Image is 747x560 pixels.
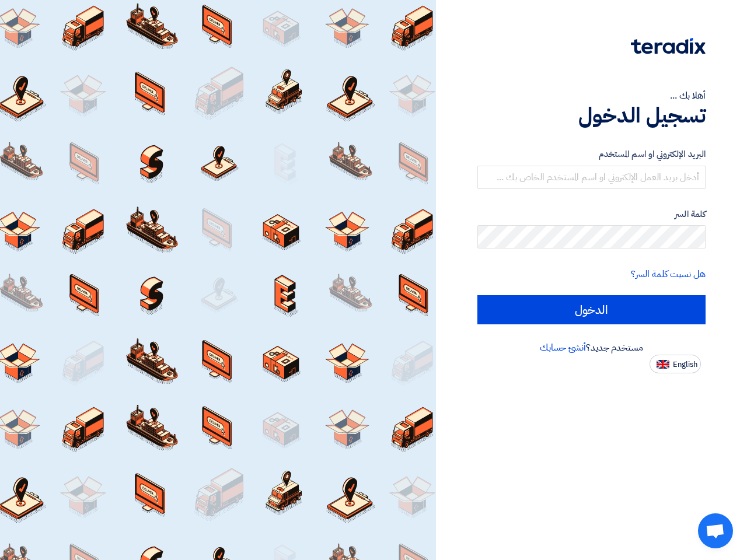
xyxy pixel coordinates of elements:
[477,295,706,324] input: الدخول
[477,166,706,189] input: أدخل بريد العمل الإلكتروني او اسم المستخدم الخاص بك ...
[673,360,697,369] span: English
[540,341,586,355] a: أنشئ حسابك
[477,208,706,221] label: كلمة السر
[698,513,733,548] div: Open chat
[477,148,706,161] label: البريد الإلكتروني او اسم المستخدم
[477,103,706,128] h1: تسجيل الدخول
[477,89,706,103] div: أهلا بك ...
[650,355,701,373] button: English
[657,360,669,369] img: en-US.png
[631,38,706,54] img: Teradix logo
[631,267,706,281] a: هل نسيت كلمة السر؟
[477,341,706,355] div: مستخدم جديد؟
